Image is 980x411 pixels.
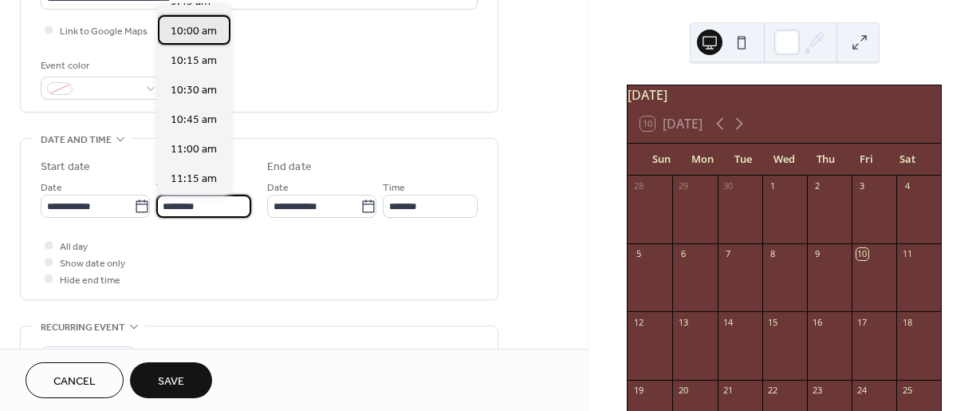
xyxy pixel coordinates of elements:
[901,385,913,397] div: 25
[26,362,124,398] button: Cancel
[722,316,734,328] div: 14
[60,255,125,272] span: Show date only
[628,85,941,105] div: [DATE]
[856,180,868,192] div: 3
[901,316,913,328] div: 18
[41,319,125,336] span: Recurring event
[901,248,913,260] div: 11
[171,23,217,40] span: 10:00 am
[41,57,160,74] div: Event color
[267,180,289,196] span: Date
[767,385,779,397] div: 22
[383,180,405,196] span: Time
[722,144,764,176] div: Tue
[722,248,734,260] div: 7
[805,144,846,176] div: Thu
[632,316,644,328] div: 12
[632,385,644,397] div: 19
[856,248,868,260] div: 10
[60,239,88,255] span: All day
[812,180,824,192] div: 2
[722,385,734,397] div: 21
[171,53,217,69] span: 10:15 am
[846,144,888,176] div: Fri
[171,82,217,99] span: 10:30 am
[722,180,734,192] div: 30
[60,23,148,40] span: Link to Google Maps
[767,180,779,192] div: 1
[41,180,62,196] span: Date
[130,362,212,398] button: Save
[677,180,689,192] div: 29
[158,373,184,390] span: Save
[682,144,723,176] div: Mon
[887,144,928,176] div: Sat
[901,180,913,192] div: 4
[41,132,112,148] span: Date and time
[53,373,96,390] span: Cancel
[171,112,217,128] span: 10:45 am
[60,272,120,289] span: Hide end time
[640,144,682,176] div: Sun
[267,159,312,176] div: End date
[812,385,824,397] div: 23
[812,248,824,260] div: 9
[767,316,779,328] div: 15
[812,316,824,328] div: 16
[41,159,90,176] div: Start date
[677,316,689,328] div: 13
[767,248,779,260] div: 8
[764,144,805,176] div: Wed
[856,316,868,328] div: 17
[632,248,644,260] div: 5
[632,180,644,192] div: 28
[171,171,217,188] span: 11:15 am
[171,141,217,158] span: 11:00 am
[677,385,689,397] div: 20
[156,180,179,196] span: Time
[677,248,689,260] div: 6
[856,385,868,397] div: 24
